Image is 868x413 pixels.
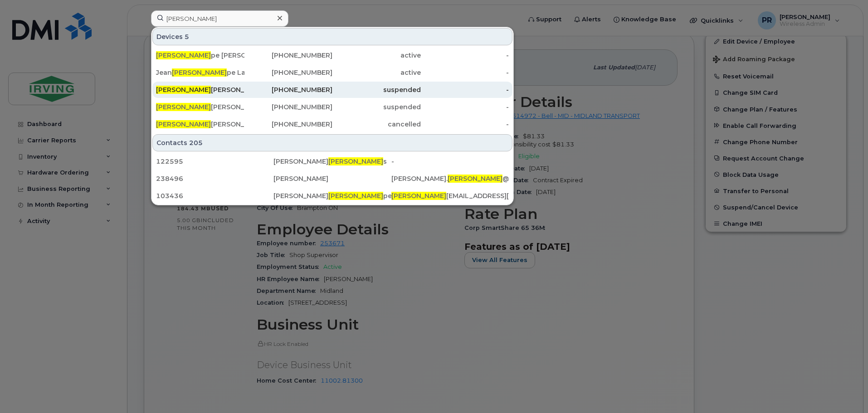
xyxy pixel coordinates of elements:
div: 238496 [156,174,273,183]
div: [PERSON_NAME] pe [273,191,391,200]
span: [PERSON_NAME] [328,157,383,165]
a: [PERSON_NAME][PERSON_NAME][PHONE_NUMBER]suspended- [152,82,512,98]
div: suspended [332,85,421,94]
a: [PERSON_NAME][PERSON_NAME][PHONE_NUMBER]cancelled- [152,116,512,132]
div: [PERSON_NAME] [156,85,244,94]
span: [PERSON_NAME] [156,86,211,94]
div: [PERSON_NAME]. @[DOMAIN_NAME] [391,174,509,183]
a: 103436[PERSON_NAME][PERSON_NAME]pe[PERSON_NAME][EMAIL_ADDRESS][PERSON_NAME][DOMAIN_NAME] [152,188,512,204]
a: Jean[PERSON_NAME]pe Lamarre[PHONE_NUMBER]active- [152,64,512,81]
div: - [421,102,509,112]
div: Devices [152,28,512,45]
div: [PHONE_NUMBER] [244,102,333,112]
div: active [332,68,421,77]
div: 122595 [156,157,273,166]
span: [PERSON_NAME] [172,68,227,77]
div: - [421,51,509,60]
span: [PERSON_NAME] [328,192,383,200]
div: - [421,68,509,77]
input: Find something... [151,10,288,27]
div: active [332,51,421,60]
div: cancelled [332,120,421,129]
div: [PHONE_NUMBER] [244,51,333,60]
span: [PERSON_NAME] [156,103,211,111]
div: 103436 [156,191,273,200]
div: [PERSON_NAME] [273,174,391,183]
a: 238496[PERSON_NAME][PERSON_NAME].[PERSON_NAME]@[DOMAIN_NAME] [152,170,512,187]
div: [PERSON_NAME] s [273,157,391,166]
div: [PHONE_NUMBER] [244,68,333,77]
div: Contacts [152,134,512,151]
a: [PERSON_NAME]pe [PERSON_NAME][PHONE_NUMBER]active- [152,47,512,63]
div: [PHONE_NUMBER] [244,85,333,94]
div: [PERSON_NAME] [156,120,244,129]
div: [PHONE_NUMBER] [244,120,333,129]
div: - [421,120,509,129]
div: Jean pe Lamarre [156,68,244,77]
div: suspended [332,102,421,112]
span: [PERSON_NAME] [391,192,446,200]
a: 122595[PERSON_NAME][PERSON_NAME]s- [152,153,512,170]
div: [EMAIL_ADDRESS][PERSON_NAME][DOMAIN_NAME] [391,191,509,200]
span: [PERSON_NAME] [156,51,211,59]
div: [PERSON_NAME] [156,102,244,112]
span: 205 [189,138,203,147]
span: 5 [185,32,189,41]
a: [PERSON_NAME][PERSON_NAME][PHONE_NUMBER]suspended- [152,99,512,115]
span: [PERSON_NAME] [156,120,211,128]
div: - [421,85,509,94]
div: - [391,157,509,166]
div: pe [PERSON_NAME] [156,51,244,60]
span: [PERSON_NAME] [448,175,502,183]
